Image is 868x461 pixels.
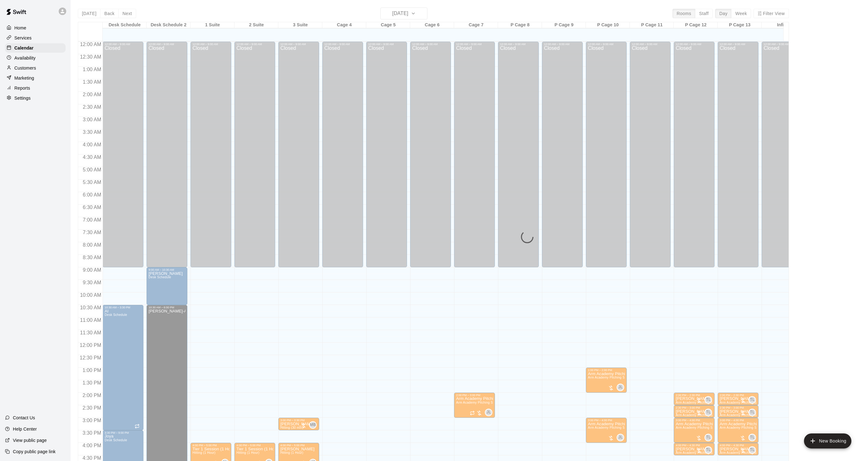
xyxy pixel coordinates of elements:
[81,67,103,72] span: 1:00 AM
[104,438,127,442] span: Desk Schedule
[748,409,756,416] div: Tyler Levine
[750,409,755,416] span: TL
[588,46,625,270] div: Closed
[588,43,625,46] div: 12:00 AM – 9:00 AM
[542,22,586,28] div: P Cage 9
[5,43,66,53] div: Calendar
[78,355,103,360] span: 12:30 PM
[236,451,259,454] span: Hitting (1 Hour)
[78,54,103,60] span: 12:30 AM
[718,42,758,267] div: 12:00 AM – 9:00 AM: Closed
[588,419,625,422] div: 3:00 PM – 4:00 PM
[748,434,756,441] div: Tyler Levine
[78,292,103,298] span: 10:00 AM
[454,22,498,28] div: Cage 7
[280,419,317,422] div: 3:00 PM – 3:30 PM
[280,43,317,46] div: 12:00 AM – 9:00 AM
[81,418,103,423] span: 3:00 PM
[676,451,748,454] span: Arm Academy Pitching Session 30 min - Pitching
[705,396,712,404] div: Tyler Levine
[278,418,319,430] div: 3:00 PM – 3:30 PM: Hitting (30 min)
[192,451,215,454] span: Hitting (1 Hour)
[14,95,31,101] p: Settings
[5,33,66,43] div: Services
[104,306,142,309] div: 10:30 AM – 3:30 PM
[748,396,756,404] div: Tyler Levine
[412,43,449,46] div: 12:00 AM – 9:00 AM
[366,22,410,28] div: Cage 5
[485,409,492,416] div: Johnnie Larossa
[81,280,103,285] span: 9:30 AM
[280,46,317,270] div: Closed
[236,46,273,270] div: Closed
[148,306,185,309] div: 10:30 AM – 6:00 PM
[706,409,711,416] span: TL
[706,434,711,441] span: TL
[324,43,361,46] div: 12:00 AM – 9:00 AM
[103,22,147,28] div: Desk Schedule
[586,22,630,28] div: P Cage 10
[14,45,34,51] p: Calendar
[5,23,66,33] a: Home
[412,46,449,270] div: Closed
[720,444,757,447] div: 4:00 PM – 4:30 PM
[586,368,627,393] div: 1:00 PM – 2:00 PM: Arm Academy Pitching Session 1 Hour
[13,448,56,455] p: Copy public page link
[630,22,674,28] div: P Cage 11
[192,46,229,270] div: Closed
[674,22,718,28] div: P Cage 12
[500,46,537,270] div: Closed
[720,406,757,409] div: 2:30 PM – 3:00 PM
[676,401,748,404] span: Arm Academy Pitching Session 30 min - Pitching
[104,431,142,434] div: 3:30 PM – 9:00 PM
[234,22,278,28] div: 2 Suite
[720,46,757,270] div: Closed
[676,444,713,447] div: 4:00 PM – 4:30 PM
[81,230,103,235] span: 7:30 AM
[309,421,317,429] div: Mike Badala
[718,443,758,455] div: 4:00 PM – 4:30 PM: Arm Academy Pitching Session 30 min - Pitching
[81,217,103,223] span: 7:00 AM
[588,426,661,429] span: Arm Academy Pitching Session 1 Hour - Pitching
[410,22,454,28] div: Cage 6
[5,53,66,63] a: Availability
[707,446,712,454] span: Tyler Levine
[750,447,755,453] span: TL
[750,397,755,403] span: TL
[706,397,711,403] span: TL
[78,317,103,323] span: 11:00 AM
[544,46,581,270] div: Closed
[676,426,748,429] span: Arm Academy Pitching Session 1 Hour - Pitching
[14,25,26,31] p: Home
[81,443,103,448] span: 4:00 PM
[542,42,583,267] div: 12:00 AM – 9:00 AM: Closed
[190,42,231,267] div: 12:00 AM – 9:00 AM: Closed
[632,46,669,270] div: Closed
[14,85,30,91] p: Reports
[588,369,625,372] div: 1:00 PM – 2:00 PM
[470,411,475,416] span: Recurring event
[278,22,322,28] div: 3 Suite
[619,384,624,391] span: Johnnie Larossa
[751,409,756,416] span: Tyler Levine
[454,393,495,418] div: 2:00 PM – 3:00 PM: Arm Academy Pitching Session 1 Hour
[750,434,755,441] span: TL
[103,42,143,267] div: 12:00 AM – 9:00 AM: Closed
[586,42,627,267] div: 12:00 AM – 9:00 AM: Closed
[707,434,712,441] span: Tyler Levine
[498,22,542,28] div: P Cage 8
[104,46,142,270] div: Closed
[13,426,37,432] p: Help Center
[5,93,66,103] a: Settings
[147,42,187,267] div: 12:00 AM – 9:00 AM: Closed
[5,83,66,93] a: Reports
[751,434,756,441] span: Tyler Levine
[14,35,32,41] p: Services
[81,117,103,122] span: 3:00 AM
[81,430,103,436] span: 3:30 PM
[676,394,713,397] div: 2:00 PM – 2:30 PM
[676,419,713,422] div: 3:00 PM – 4:00 PM
[762,42,802,267] div: 12:00 AM – 9:00 AM: Closed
